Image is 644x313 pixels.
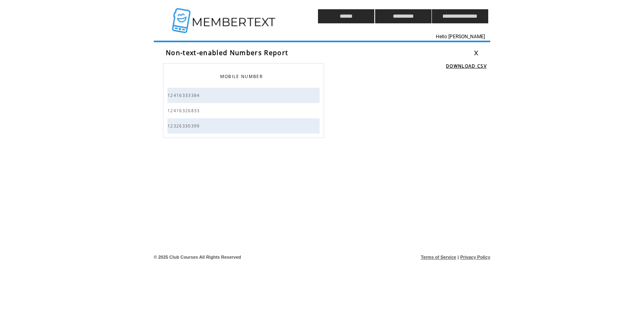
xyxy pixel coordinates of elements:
[167,123,202,129] span: 12326330399
[460,255,490,259] a: Privacy Policy
[458,255,459,259] span: |
[167,93,202,98] span: 12416333384
[166,48,288,57] span: Non-text-enabled Numbers Report
[154,255,241,259] span: © 2025 Club Courses All Rights Reserved
[436,34,485,39] span: Hello [PERSON_NAME]
[421,255,456,259] a: Terms of Service
[167,108,202,113] span: 12416326833
[220,74,265,78] a: MOBILE NUMBER
[446,63,487,69] a: DOWNLOAD CSV
[220,72,265,83] span: MOBILE NUMBER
